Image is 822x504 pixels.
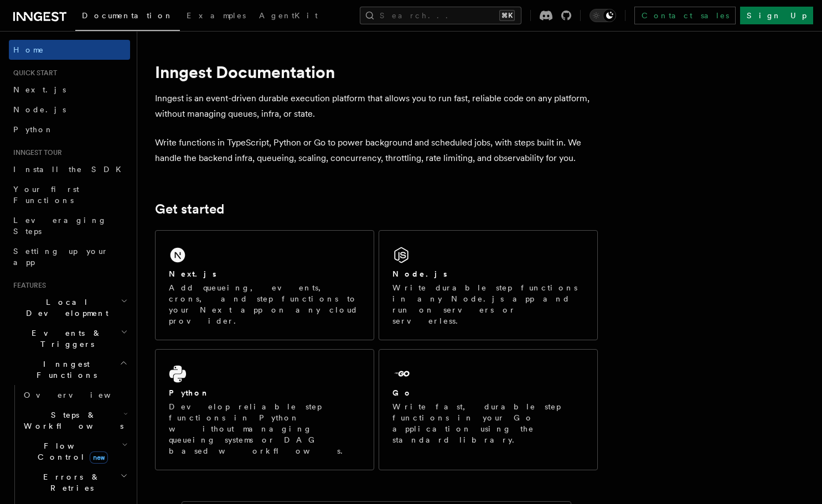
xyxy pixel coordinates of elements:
[9,80,130,100] a: Next.js
[13,185,79,205] span: Your first Functions
[9,69,57,77] span: Quick start
[75,3,180,31] a: Documentation
[9,179,130,210] a: Your first Functions
[13,44,44,55] span: Home
[187,11,246,20] span: Examples
[13,125,54,134] span: Python
[499,10,515,21] kbd: ⌘K
[9,297,121,319] span: Local Development
[19,440,122,463] span: Flow Control
[392,282,584,326] p: Write durable step functions in any Node.js app and run on servers or serverless.
[90,451,108,464] span: new
[155,201,224,217] a: Get started
[9,354,130,385] button: Inngest Functions
[13,165,128,174] span: Install the SDK
[9,210,130,241] a: Leveraging Steps
[19,385,130,405] a: Overview
[740,7,813,24] a: Sign Up
[9,241,130,272] a: Setting up your app
[9,100,130,119] a: Node.js
[379,230,598,340] a: Node.jsWrite durable step functions in any Node.js app and run on servers or serverless.
[9,358,120,381] span: Inngest Functions
[19,409,123,432] span: Steps & Workflows
[9,328,121,350] span: Events & Triggers
[82,11,173,20] span: Documentation
[169,387,210,398] h2: Python
[155,91,598,122] p: Inngest is an event-driven durable execution platform that allows you to run fast, reliable code ...
[392,401,584,445] p: Write fast, durable step functions in your Go application using the standard library.
[9,292,130,323] button: Local Development
[9,148,62,157] span: Inngest tour
[13,216,107,236] span: Leveraging Steps
[19,471,120,493] span: Errors & Retries
[9,281,46,290] span: Features
[252,3,324,30] a: AgentKit
[155,62,598,82] h1: Inngest Documentation
[13,105,66,114] span: Node.js
[155,230,374,340] a: Next.jsAdd queueing, events, crons, and step functions to your Next app on any cloud provider.
[360,7,521,24] button: Search...⌘K
[169,401,360,456] p: Develop reliable step functions in Python without managing queueing systems or DAG based workflows.
[24,391,138,399] span: Overview
[155,135,598,166] p: Write functions in TypeScript, Python or Go to power background and scheduled jobs, with steps bu...
[392,268,447,279] h2: Node.js
[9,159,130,179] a: Install the SDK
[13,85,66,94] span: Next.js
[169,268,216,279] h2: Next.js
[19,467,130,498] button: Errors & Retries
[9,40,130,60] a: Home
[590,9,616,22] button: Toggle dark mode
[169,282,360,326] p: Add queueing, events, crons, and step functions to your Next app on any cloud provider.
[259,11,318,20] span: AgentKit
[9,119,130,139] a: Python
[634,7,736,24] a: Contact sales
[9,323,130,354] button: Events & Triggers
[13,247,108,267] span: Setting up your app
[392,387,412,398] h2: Go
[180,3,252,30] a: Examples
[19,405,130,436] button: Steps & Workflows
[19,436,130,467] button: Flow Controlnew
[155,349,374,470] a: PythonDevelop reliable step functions in Python without managing queueing systems or DAG based wo...
[379,349,598,470] a: GoWrite fast, durable step functions in your Go application using the standard library.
